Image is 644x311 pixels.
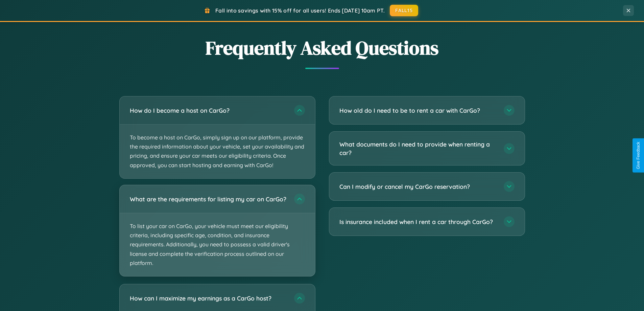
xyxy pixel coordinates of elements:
span: Fall into savings with 15% off for all users! Ends [DATE] 10am PT. [215,7,385,14]
p: To become a host on CarGo, simply sign up on our platform, provide the required information about... [120,125,315,178]
h3: Can I modify or cancel my CarGo reservation? [339,182,497,191]
h3: What documents do I need to provide when renting a car? [339,140,497,157]
h3: Is insurance included when I rent a car through CarGo? [339,218,497,226]
p: To list your car on CarGo, your vehicle must meet our eligibility criteria, including specific ag... [120,213,315,276]
div: Give Feedback [636,142,641,169]
h2: Frequently Asked Questions [119,35,525,61]
h3: How can I maximize my earnings as a CarGo host? [130,294,287,302]
h3: How do I become a host on CarGo? [130,106,287,115]
button: FALL15 [390,5,418,16]
h3: How old do I need to be to rent a car with CarGo? [339,106,497,115]
h3: What are the requirements for listing my car on CarGo? [130,195,287,203]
